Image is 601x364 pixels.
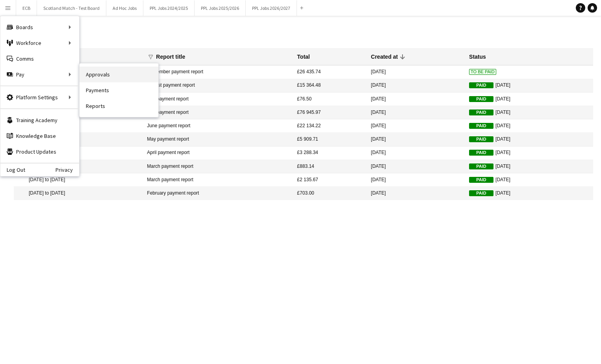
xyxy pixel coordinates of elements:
mat-cell: [DATE] [367,147,465,160]
mat-cell: £2 135.67 [293,173,367,187]
div: Platform Settings [0,89,79,105]
div: Report title [156,53,192,60]
mat-cell: [DATE] [465,173,593,187]
div: Created at [371,53,398,60]
span: Paid [469,96,493,102]
mat-cell: £883.14 [293,160,367,173]
mat-cell: [DATE] [465,106,593,119]
a: Product Updates [0,144,79,160]
mat-cell: [DATE] [367,173,465,187]
mat-cell: [DATE] to [DATE] [14,187,143,200]
mat-cell: £76.50 [293,93,367,106]
button: Ad Hoc Jobs [106,0,143,16]
mat-cell: [DATE] [465,147,593,160]
span: Paid [469,110,493,115]
mat-cell: June payment report [143,119,293,133]
span: Paid [469,123,493,129]
mat-cell: [DATE] [465,187,593,200]
a: Comms [0,51,79,67]
mat-cell: March payment report [143,160,293,173]
mat-cell: £76 945.97 [293,106,367,119]
mat-cell: March payment report [143,173,293,187]
mat-cell: £15 364.48 [293,79,367,93]
span: Paid [469,163,493,169]
button: ECB [16,0,37,16]
div: Workforce [0,35,79,51]
mat-cell: May payment report [143,133,293,146]
mat-cell: £26 435.74 [293,65,367,79]
div: Boards [0,19,79,35]
a: Training Academy [0,112,79,128]
span: Paid [469,177,493,183]
mat-cell: [DATE] [465,160,593,173]
div: Report title [156,53,185,60]
button: Scotland Match - Test Board [37,0,106,16]
mat-cell: [DATE] [367,160,465,173]
mat-cell: [DATE] [367,79,465,93]
button: PPL Jobs 2024/2025 [143,0,195,16]
mat-cell: February payment report [143,187,293,200]
span: Paid [469,190,493,196]
mat-cell: [DATE] [367,93,465,106]
div: Pay [0,67,79,82]
span: Paid [469,82,493,88]
div: Total [297,53,310,60]
mat-cell: £5 909.71 [293,133,367,146]
mat-cell: £3 288.34 [293,147,367,160]
mat-cell: [DATE] [367,106,465,119]
a: Privacy [56,167,79,173]
a: Payments [80,82,158,98]
a: Log Out [0,167,25,173]
button: PPL Jobs 2026/2027 [246,0,297,16]
mat-cell: [DATE] [367,65,465,79]
div: Status [469,53,486,60]
div: Created at [371,53,405,60]
mat-cell: [DATE] to [DATE] [14,173,143,187]
mat-cell: August payment report [143,79,293,93]
mat-cell: April payment report [143,147,293,160]
button: PPL Jobs 2025/2026 [195,0,246,16]
mat-cell: July payment report [143,106,293,119]
span: To Be Paid [469,69,496,75]
mat-cell: [DATE] [367,133,465,146]
mat-cell: [DATE] [367,119,465,133]
mat-cell: £22 134.22 [293,119,367,133]
mat-cell: July payment report [143,93,293,106]
mat-cell: [DATE] [465,79,593,93]
mat-cell: [DATE] [465,133,593,146]
a: Knowledge Base [0,128,79,144]
h1: Reports [14,30,593,42]
span: Paid [469,150,493,156]
span: Paid [469,136,493,142]
mat-cell: [DATE] [465,119,593,133]
mat-cell: September payment report [143,65,293,79]
mat-cell: [DATE] [367,187,465,200]
mat-cell: £703.00 [293,187,367,200]
a: Approvals [80,67,158,82]
a: Reports [80,98,158,114]
mat-cell: [DATE] [465,93,593,106]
